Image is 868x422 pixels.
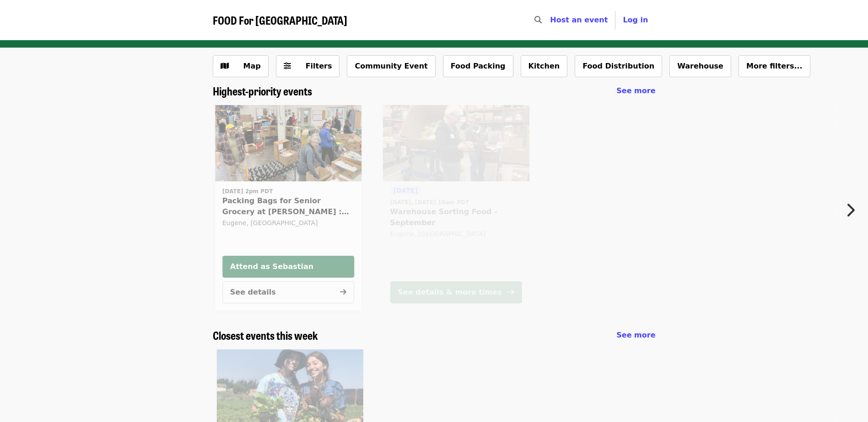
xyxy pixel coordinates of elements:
[215,105,361,182] a: Packing Bags for Senior Grocery at Bailey Hill : October
[616,86,655,95] span: See more
[230,288,276,296] span: See details
[739,55,810,77] button: More filters...
[213,12,347,28] span: FOOD For [GEOGRAPHIC_DATA]
[205,84,663,98] div: Highest-priority events
[213,55,269,77] button: Show map view
[222,256,354,278] button: Attend as Sebastian
[390,230,522,238] div: Eugene, [GEOGRAPHIC_DATA]
[347,55,435,77] button: Community Event
[616,331,655,339] span: See more
[276,55,340,77] button: Filters (0 selected)
[507,288,514,296] i: arrow-right icon
[222,219,354,227] div: Eugene, [GEOGRAPHIC_DATA]
[221,62,229,70] i: map icon
[623,16,648,24] span: Log in
[616,330,655,341] a: See more
[243,62,261,70] span: Map
[213,327,318,343] span: Closest events this week
[306,62,332,70] span: Filters
[615,11,655,29] button: Log in
[222,185,354,229] a: See details for "Packing Bags for Senior Grocery at Bailey Hill : October"
[390,281,522,303] button: See details & more times
[534,16,542,24] i: search icon
[390,198,469,206] time: [DATE], [DATE] 10am PDT
[390,206,522,228] span: Warehouse Sorting Food - September
[616,85,655,96] a: See more
[205,329,663,342] div: Closest events this week
[846,201,855,219] i: chevron-right icon
[547,9,555,31] input: Search
[213,84,312,98] a: Highest-priority events
[213,14,347,27] a: FOOD For [GEOGRAPHIC_DATA]
[222,187,273,195] time: [DATE] 2pm PDT
[443,55,513,77] button: Food Packing
[398,287,501,298] div: See details & more times
[230,261,346,272] span: Attend as Sebastian
[550,16,608,24] a: Host an event
[213,83,312,99] span: Highest-priority events
[669,55,731,77] button: Warehouse
[213,329,318,342] a: Closest events this week
[222,281,354,303] button: See details
[284,62,291,70] i: sliders-h icon
[383,105,529,311] a: See details for "Warehouse Sorting Food - September"
[340,288,346,296] i: arrow-right icon
[393,187,417,194] span: [DATE]
[215,105,361,182] img: Packing Bags for Senior Grocery at Bailey Hill : October organized by FOOD For Lane County
[838,197,868,223] button: Next item
[222,195,354,217] span: Packing Bags for Senior Grocery at [PERSON_NAME] : October
[521,55,568,77] button: Kitchen
[383,105,529,182] img: Warehouse Sorting Food - September organized by FOOD For Lane County
[746,62,803,70] span: More filters...
[575,55,662,77] button: Food Distribution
